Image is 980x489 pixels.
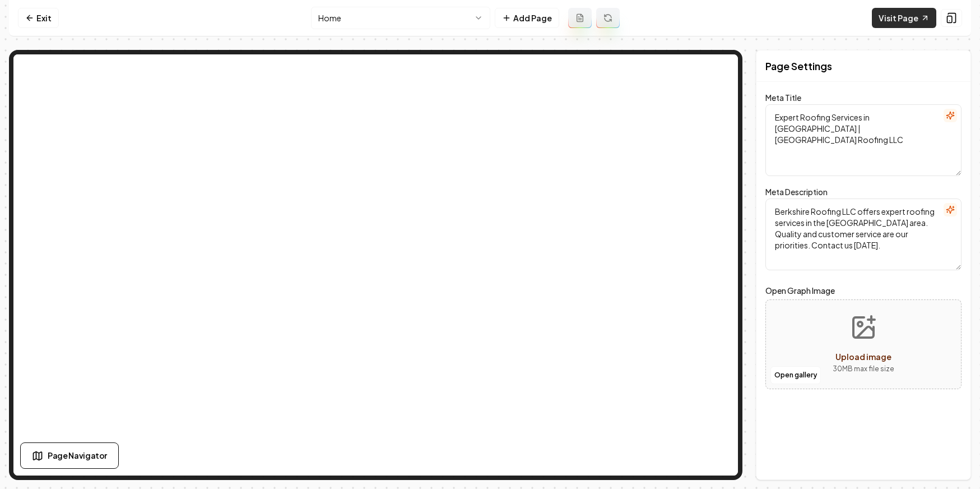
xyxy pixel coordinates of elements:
button: Page Navigator [20,442,119,469]
a: Visit Page [872,8,936,28]
button: Upload image [824,305,903,384]
label: Meta Description [765,187,828,197]
p: 30 MB max file size [833,363,894,375]
label: Open Graph Image [765,284,962,297]
button: Add admin page prompt [568,8,592,28]
button: Open gallery [770,366,821,384]
button: Add Page [495,8,559,28]
span: Page Navigator [48,450,107,462]
button: Regenerate page [596,8,620,28]
label: Meta Title [765,93,801,103]
a: Exit [18,8,59,28]
h2: Page Settings [765,58,832,74]
span: Upload image [835,352,891,362]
